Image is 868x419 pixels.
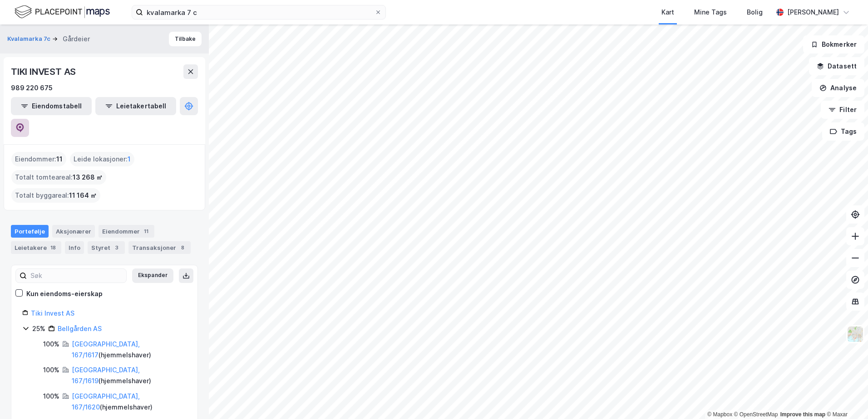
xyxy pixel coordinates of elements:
[7,34,52,44] button: Kvalamarka 7c
[11,225,49,238] div: Portefølje
[26,288,103,299] div: Kun eiendoms-eierskap
[734,411,778,418] a: OpenStreetMap
[32,323,45,334] div: 25%
[143,5,375,19] input: Søk på adresse, matrikkel, gårdeiere, leietakere eller personer
[822,122,864,141] button: Tags
[72,366,140,385] a: [GEOGRAPHIC_DATA], 167/1619
[694,7,727,18] div: Mine Tags
[823,375,868,419] iframe: Chat Widget
[747,7,763,18] div: Bolig
[72,392,140,411] a: [GEOGRAPHIC_DATA], 167/1620
[70,152,134,166] div: Leide lokasjoner :
[11,170,106,185] div: Totalt tomteareal :
[65,241,84,254] div: Info
[803,35,864,54] button: Bokmerker
[11,241,61,254] div: Leietakere
[11,188,100,203] div: Totalt byggareal :
[58,325,102,332] a: Bellgården AS
[812,79,864,97] button: Analyse
[823,375,868,419] div: Kontrollprogram for chat
[99,225,154,238] div: Eiendommer
[56,154,63,165] span: 11
[178,243,187,252] div: 8
[11,64,78,79] div: TIKI INVEST AS
[809,57,864,75] button: Datasett
[52,225,95,238] div: Aksjonærer
[43,339,59,350] div: 100%
[72,391,187,413] div: ( hjemmelshaver )
[132,268,173,283] button: Ekspander
[11,97,92,115] button: Eiendomstabell
[88,241,125,254] div: Styret
[821,101,864,119] button: Filter
[63,34,90,44] div: Gårdeier
[69,190,97,201] span: 11 164 ㎡
[72,365,187,386] div: ( hjemmelshaver )
[72,340,140,359] a: [GEOGRAPHIC_DATA], 167/1617
[780,411,825,418] a: Improve this map
[128,154,131,165] span: 1
[128,241,191,254] div: Transaksjoner
[73,172,103,183] span: 13 268 ㎡
[49,243,58,252] div: 18
[112,243,121,252] div: 3
[707,411,732,418] a: Mapbox
[661,7,674,18] div: Kart
[95,97,176,115] button: Leietakertabell
[31,309,74,317] a: Tiki Invest AS
[142,227,151,236] div: 11
[15,4,110,20] img: logo.f888ab2527a4732fd821a326f86c7f29.svg
[27,269,126,283] input: Søk
[11,152,66,166] div: Eiendommer :
[43,391,59,402] div: 100%
[787,7,839,18] div: [PERSON_NAME]
[11,83,53,93] div: 989 220 675
[72,339,187,361] div: ( hjemmelshaver )
[43,365,59,375] div: 100%
[847,326,864,343] img: Z
[169,32,202,46] button: Tilbake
